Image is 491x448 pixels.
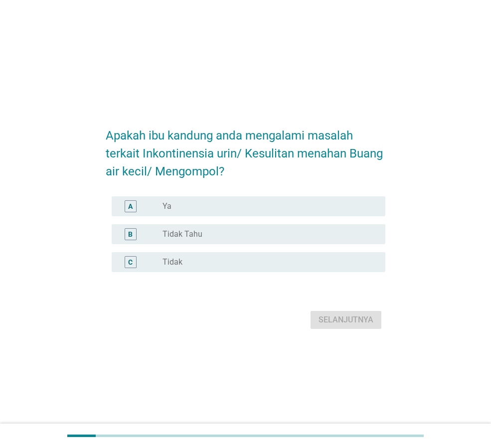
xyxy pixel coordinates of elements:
label: Ya [163,201,171,211]
h2: Apakah ibu kandung anda mengalami masalah terkait Inkontinensia urin/ Kesulitan menahan Buang air... [106,117,385,180]
label: Tidak [163,257,182,267]
div: B [128,229,133,239]
div: C [128,257,133,267]
label: Tidak Tahu [163,229,202,239]
div: A [128,201,133,211]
